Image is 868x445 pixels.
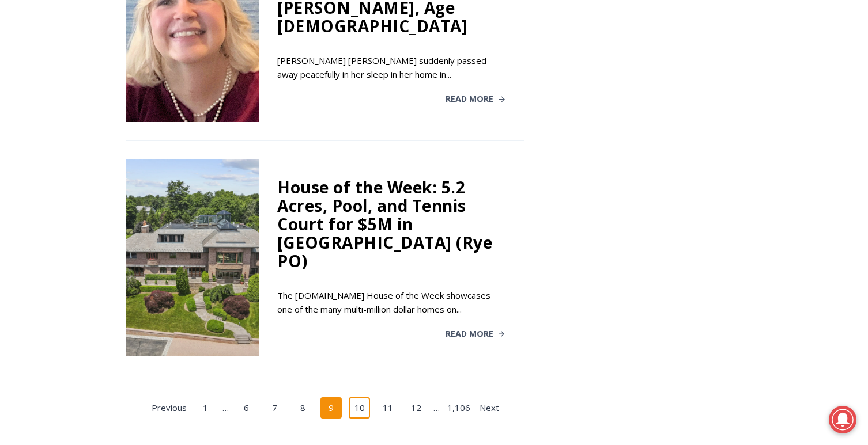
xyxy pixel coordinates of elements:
div: The [DOMAIN_NAME] House of the Week showcases one of the many multi-million dollar homes on... [277,288,505,316]
span: Read More [446,330,493,338]
a: 1 [194,397,216,419]
span: Read More [446,95,493,103]
span: 9 [320,397,342,419]
a: Previous [150,397,188,419]
a: Read More [446,95,506,103]
div: House of the Week: 5.2 Acres, Pool, and Tennis Court for $5M in [GEOGRAPHIC_DATA] (Rye PO) [277,178,505,270]
div: [PERSON_NAME] [PERSON_NAME] suddenly passed away peacefully in her sleep in her home in... [277,54,505,81]
a: 11 [377,397,399,419]
a: Read More [446,330,506,338]
a: 8 [292,397,314,419]
a: 12 [405,397,427,419]
span: … [433,398,440,418]
a: Next [478,397,500,419]
a: 10 [349,397,371,419]
a: 1,106 [446,397,471,419]
a: 6 [236,397,258,419]
span: … [222,398,229,418]
a: 7 [264,397,286,419]
nav: Posts [126,397,524,419]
